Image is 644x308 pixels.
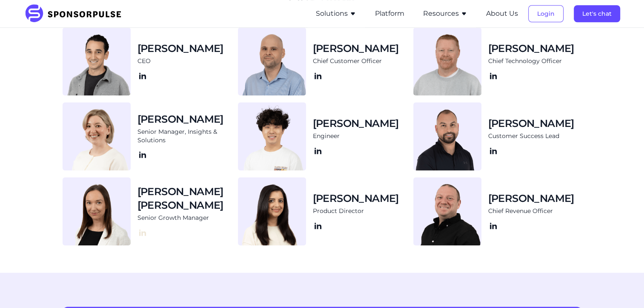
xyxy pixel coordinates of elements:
button: Solutions [316,9,356,19]
button: Let's chat [574,5,620,22]
a: About Us [486,10,518,17]
span: Engineer [313,132,340,141]
span: Chief Technology Officer [488,57,562,66]
button: Platform [375,9,404,19]
button: About Us [486,9,518,19]
button: Resources [423,9,467,19]
h3: [PERSON_NAME] [488,42,574,55]
a: Platform [375,10,404,17]
span: Product Director [313,207,364,216]
span: Customer Success Lead [488,132,559,141]
span: Chief Customer Officer [313,57,382,66]
img: SponsorPulse [24,4,128,23]
h3: [PERSON_NAME] [488,192,574,205]
h3: [PERSON_NAME] [PERSON_NAME] [137,185,231,212]
button: Login [528,5,564,22]
h3: [PERSON_NAME] [137,112,223,126]
h3: [PERSON_NAME] [313,117,399,130]
iframe: Chat Widget [601,267,644,308]
span: Senior Growth Manager [137,214,209,222]
h3: [PERSON_NAME] [137,42,223,55]
span: Senior Manager, Insights & Solutions [137,128,231,144]
span: Chief Revenue Officer [488,207,553,216]
h3: [PERSON_NAME] [313,192,399,205]
h3: [PERSON_NAME] [488,117,574,130]
a: Let's chat [574,10,620,17]
h3: [PERSON_NAME] [313,42,399,55]
span: CEO [137,57,151,66]
a: Login [528,10,564,17]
